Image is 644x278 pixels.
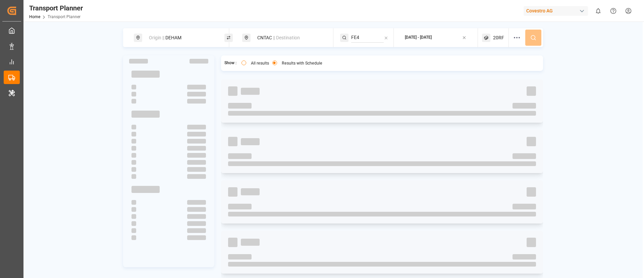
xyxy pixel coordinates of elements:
div: Transport Planner [29,3,83,13]
label: Results with Schedule [282,61,322,65]
div: Covestro AG [524,6,588,16]
span: || Destination [273,35,300,40]
div: CNTAC [253,32,326,44]
span: Show : [224,60,236,66]
button: show 0 new notifications [591,3,606,18]
label: All results [251,61,269,65]
button: Covestro AG [524,4,591,17]
button: [DATE] - [DATE] [398,31,474,44]
span: 20RF [493,34,504,41]
span: Origin || [149,35,164,40]
div: [DATE] - [DATE] [405,35,432,41]
button: Help Center [606,3,621,18]
a: Home [29,14,40,19]
div: DEHAM [145,32,217,44]
input: Search Service String [351,33,384,43]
